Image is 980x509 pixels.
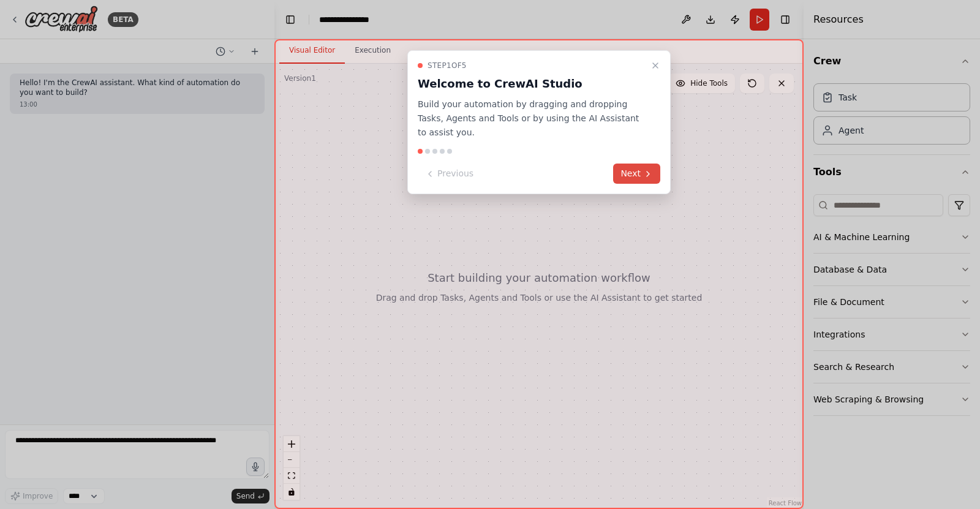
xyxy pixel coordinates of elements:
[418,97,646,139] p: Build your automation by dragging and dropping Tasks, Agents and Tools or by using the AI Assista...
[428,61,467,70] span: Step 1 of 5
[418,164,481,184] button: Previous
[648,58,663,73] button: Close walkthrough
[282,11,299,28] button: Hide left sidebar
[418,75,646,92] h3: Welcome to CrewAI Studio
[613,164,660,184] button: Next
